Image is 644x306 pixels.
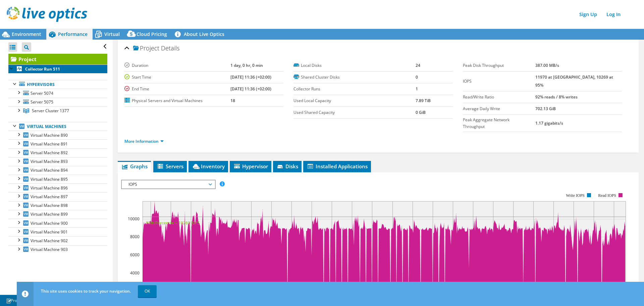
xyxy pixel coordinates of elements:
span: Virtual Machine 892 [31,150,68,156]
a: About Live Optics [172,29,229,40]
span: Virtual Machine 897 [31,194,68,200]
img: live_optics_svg.svg [7,7,87,22]
span: Performance [58,31,88,37]
a: Virtual Machine 895 [8,175,107,183]
a: Server 5075 [8,98,107,106]
span: Server Cluster 1377 [32,108,69,114]
span: Virtual Machine 901 [31,229,68,235]
a: Virtual Machine 901 [8,227,107,236]
a: Virtual Machine 900 [8,219,107,227]
a: Virtual Machine 892 [8,148,107,157]
span: Virtual Machine 894 [31,167,68,173]
a: Virtual Machine 903 [8,245,107,254]
label: Read/Write Ratio [463,94,535,100]
label: Peak Aggregate Network Throughput [463,117,535,130]
span: Virtual Machine 903 [31,247,68,252]
a: Virtual Machines [8,122,107,131]
span: Servers [157,163,183,170]
label: Local Disks [293,62,416,69]
b: Collector Run 511 [25,66,60,72]
a: Project Notes [1,296,41,305]
label: Used Shared Capacity [293,109,416,116]
b: 92% reads / 8% writes [535,94,578,100]
label: Used Local Capacity [293,97,416,104]
text: 10000 [128,216,140,222]
a: Virtual Machine 894 [8,166,107,175]
a: Hypervisors [8,80,107,89]
a: Server Cluster 1377 [8,106,107,115]
b: 11970 at [GEOGRAPHIC_DATA], 10269 at 95% [535,74,613,88]
b: 18 [230,98,235,103]
span: Virtual Machine 902 [31,238,68,244]
text: Read IOPS [598,193,616,198]
label: Average Daily Write [463,105,535,112]
span: Project [133,45,159,52]
b: 702.13 GiB [535,106,556,112]
b: 1 [416,86,418,92]
a: Virtual Machine 891 [8,139,107,148]
b: 1 day, 0 hr, 0 min [230,62,263,68]
span: Inventory [192,163,225,170]
a: Collector Run 511 [8,64,107,73]
span: Installed Applications [307,163,368,170]
b: 387.00 MB/s [535,62,559,68]
a: Virtual Machine 897 [8,192,107,201]
span: Hypervisor [233,163,268,170]
text: 95th Percentile = 10269 IOPS [146,220,200,226]
span: Server 5074 [31,90,53,96]
span: Server 5075 [31,99,53,105]
text: 6000 [130,252,140,258]
b: [DATE] 11:36 (+02:00) [230,86,271,92]
a: More Information [124,138,164,144]
label: Start Time [124,74,230,81]
a: Virtual Machine 890 [8,131,107,139]
label: Physical Servers and Virtual Machines [124,97,230,104]
span: Graphs [121,163,148,170]
span: Virtual Machine 900 [31,220,68,226]
a: OK [138,285,157,297]
b: [DATE] 11:36 (+02:00) [230,74,271,80]
label: Collector Runs [293,86,416,92]
span: This site uses cookies to track your navigation. [41,288,131,294]
span: Virtual Machine 890 [31,132,68,138]
span: Cloud Pricing [137,31,167,37]
a: Project [8,54,107,64]
label: Duration [124,62,230,69]
span: Virtual [104,31,120,37]
span: Virtual Machine 899 [31,211,68,217]
span: Disks [276,163,298,170]
span: Details [161,44,179,52]
label: Shared Cluster Disks [293,74,416,81]
b: 0 [416,74,418,80]
a: Virtual Machine 896 [8,183,107,192]
a: Log In [603,9,624,19]
a: Virtual Machine 898 [8,201,107,210]
a: Sign Up [576,9,600,19]
label: End Time [124,86,230,92]
b: 0 GiB [416,110,426,115]
span: Virtual Machine 898 [31,203,68,208]
label: IOPS [463,78,535,85]
text: 8000 [130,234,140,239]
text: Write IOPS [566,193,585,198]
a: Virtual Machine 893 [8,157,107,166]
text: 4000 [130,270,140,276]
span: IOPS [125,180,211,188]
a: Virtual Machine 899 [8,210,107,219]
a: Server 5074 [8,89,107,97]
span: Environment [12,31,41,37]
a: Virtual Machine 902 [8,236,107,245]
span: Virtual Machine 893 [31,159,68,164]
span: Virtual Machine 891 [31,141,68,147]
b: 7.89 TiB [416,98,431,103]
span: Virtual Machine 896 [31,185,68,191]
b: 24 [416,62,420,68]
label: Peak Disk Throughput [463,62,535,69]
span: Virtual Machine 895 [31,176,68,182]
b: 1.17 gigabits/s [535,120,563,126]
